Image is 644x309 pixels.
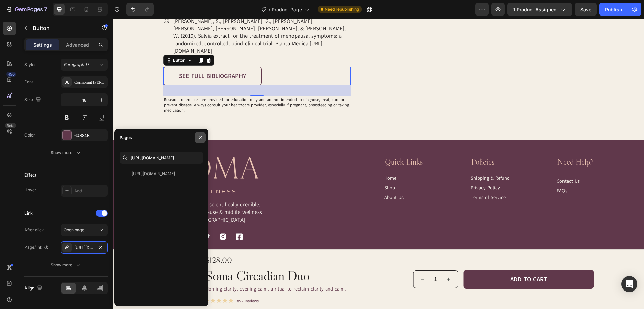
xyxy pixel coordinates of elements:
div: Publish [605,6,622,13]
button: Save [575,3,597,16]
span: Need republishing [325,6,359,12]
p: FAQs [444,168,454,176]
img: gempages_584633276388344408-7113b97f-85f6-4f80-a463-c108bf2cf8ca.svg [58,138,146,175]
a: Privacy Policy [358,164,387,174]
div: Font [24,79,33,85]
iframe: Design area [113,19,644,309]
h2: Need Help? [444,138,481,149]
div: 60384B [74,132,106,139]
p: 7 [44,5,47,13]
div: Pages [120,134,132,141]
span: Open page [64,227,84,232]
div: Show more [51,149,82,156]
p: Terms of Service [358,175,393,182]
button: Show more [24,259,108,271]
div: After click [24,227,44,233]
button: Add to cart [351,251,481,270]
p: Botanically soft, scientifically credible. Premium menopause & midlife wellness from [GEOGRAPHIC_... [51,182,153,205]
p: Shop [271,165,282,172]
a: Contact Us [444,157,467,167]
span: Product Page [272,6,302,13]
button: Paragraph 1* [61,59,108,71]
button: Show more [24,147,108,159]
a: [URL][DOMAIN_NAME] [60,21,209,36]
p: About Us [271,175,290,182]
span: / [269,6,270,13]
a: FAQs [444,167,454,177]
a: About Us [271,174,290,184]
div: Hover [24,187,36,193]
p: Settings [33,41,52,48]
a: Shipping & Refund [358,154,397,164]
span: Paragraph 1* [64,62,89,68]
span: 1 product assigned [513,6,557,13]
div: Undo/Redo [126,3,154,16]
div: Size [24,95,42,104]
h2: Policies [358,138,414,149]
div: Open Intercom Messenger [621,276,637,292]
button: increment [333,252,338,269]
div: 450 [6,72,16,77]
div: Add to cart [397,257,434,264]
p: Shipping & Refund [358,156,397,163]
div: Effect [24,172,36,178]
button: Open page [61,224,108,236]
input: Insert link or search [120,152,203,164]
div: Link [24,210,33,216]
p: See full bibliography [66,53,133,61]
p: 852 Reviews [124,279,146,285]
button: Publish [599,3,628,16]
p: Research references are provided for education only and are not intended to diagnose, treat, cure... [51,78,237,94]
div: Beta [5,123,16,128]
div: Add... [74,188,106,194]
div: Align [24,284,44,293]
div: Page/link [24,244,49,250]
div: Styles [24,62,36,68]
p: Home [271,156,283,163]
button: decrement [307,252,312,269]
div: Color [24,132,35,138]
div: Cormorant [PERSON_NAME] [74,79,106,85]
a: See full bibliography [50,48,149,67]
span: Save [580,7,591,12]
button: 7 [3,3,50,16]
div: Button [59,38,74,44]
p: Advanced [66,41,89,48]
p: Button [33,24,90,32]
h2: Quick Links [271,138,328,149]
button: 1 product assigned [507,3,572,16]
a: Shop [271,164,282,174]
div: [URL][DOMAIN_NAME] [132,171,175,177]
p: Contact Us [444,159,467,166]
p: Privacy Policy [358,165,387,172]
div: Show more [51,262,82,268]
div: [URL][DOMAIN_NAME] [74,245,94,251]
a: Terms of Service [358,174,393,184]
input: quantity [312,252,333,269]
a: Home [271,154,283,164]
